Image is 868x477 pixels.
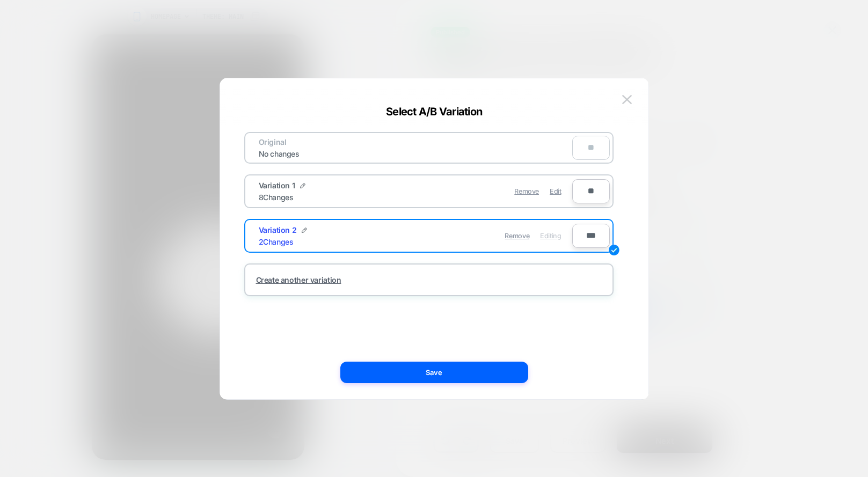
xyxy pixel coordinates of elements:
[622,95,632,104] img: close
[220,105,648,118] div: Select A/B Variation
[514,187,539,195] span: Remove
[550,187,561,195] span: Edit
[5,4,32,31] button: Open gorgias live chat
[340,362,528,383] button: Save
[540,232,561,240] span: Editing
[505,232,529,240] span: Remove
[609,245,619,255] img: edit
